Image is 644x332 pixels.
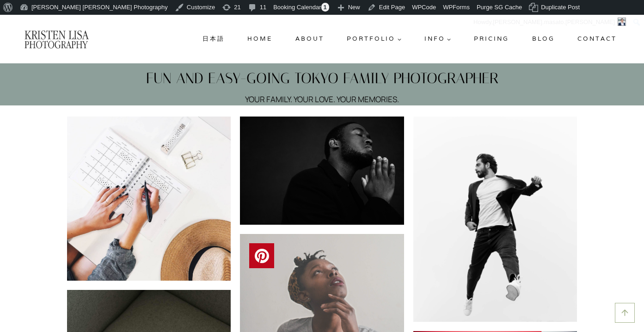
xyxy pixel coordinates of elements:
[199,31,620,47] nav: Primary
[245,93,399,105] p: YOUR FAMILY. YOUR LOVE. YOUR MEMORIES.
[574,31,620,47] a: Contact
[421,31,455,47] a: Info
[67,117,231,281] a: Display this image in a lightbox
[24,29,89,49] img: Kristen Lisa Photography
[528,31,558,47] a: Blog
[470,15,630,30] a: Howdy,
[292,31,328,47] a: About
[146,69,498,87] a: FUN AND EASY-GOING TOKYO FAMILY PHOTOGRAPHER
[244,31,276,47] a: Home
[343,31,405,47] a: Portfolio
[321,3,329,12] span: 1
[615,303,635,323] a: Scroll to top
[240,117,404,225] a: Display this image in a lightbox
[199,31,228,47] a: 日本語
[413,117,577,321] a: Display this image in a lightbox
[493,18,615,25] span: [PERSON_NAME].masato.[PERSON_NAME]
[347,34,401,44] span: Portfolio
[470,31,513,47] a: Pricing
[424,34,451,44] span: Info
